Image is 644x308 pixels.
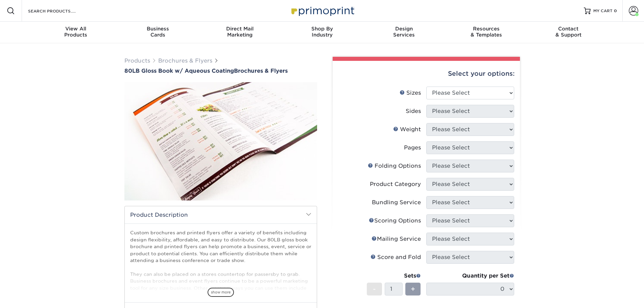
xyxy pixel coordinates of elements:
[125,206,317,223] h2: Product Description
[35,26,117,32] span: View All
[404,144,421,152] div: Pages
[208,288,234,297] span: show more
[400,89,421,97] div: Sizes
[373,284,376,294] span: -
[27,7,93,15] input: SEARCH PRODUCTS.....
[445,26,527,38] div: & Templates
[124,75,317,208] img: 80LB Gloss Book<br/>w/ Aqueous Coating 01
[117,26,199,38] div: Cards
[445,26,527,32] span: Resources
[371,253,421,261] div: Score and Fold
[35,22,117,43] a: View AllProducts
[35,26,117,38] div: Products
[199,22,281,43] a: Direct MailMarketing
[199,26,281,38] div: Marketing
[199,26,281,32] span: Direct Mail
[158,57,212,64] a: Brochures & Flyers
[369,217,421,225] div: Scoring Options
[614,8,617,13] span: 0
[117,26,199,32] span: Business
[593,8,613,14] span: MY CART
[124,68,317,74] a: 80LB Gloss Book w/ Aqueous CoatingBrochures & Flyers
[363,26,445,32] span: Design
[406,107,421,115] div: Sides
[124,68,317,74] h1: Brochures & Flyers
[367,272,421,280] div: Sets
[426,272,514,280] div: Quantity per Set
[527,26,610,32] span: Contact
[363,22,445,43] a: DesignServices
[411,284,415,294] span: +
[124,57,150,64] a: Products
[370,180,421,188] div: Product Category
[281,22,363,43] a: Shop ByIndustry
[372,235,421,243] div: Mailing Service
[527,26,610,38] div: & Support
[281,26,363,38] div: Industry
[124,68,234,74] span: 80LB Gloss Book w/ Aqueous Coating
[368,162,421,170] div: Folding Options
[372,198,421,207] div: Bundling Service
[527,22,610,43] a: Contact& Support
[445,22,527,43] a: Resources& Templates
[393,125,421,134] div: Weight
[363,26,445,38] div: Services
[288,3,356,18] img: Primoprint
[338,61,515,87] div: Select your options:
[117,22,199,43] a: BusinessCards
[281,26,363,32] span: Shop By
